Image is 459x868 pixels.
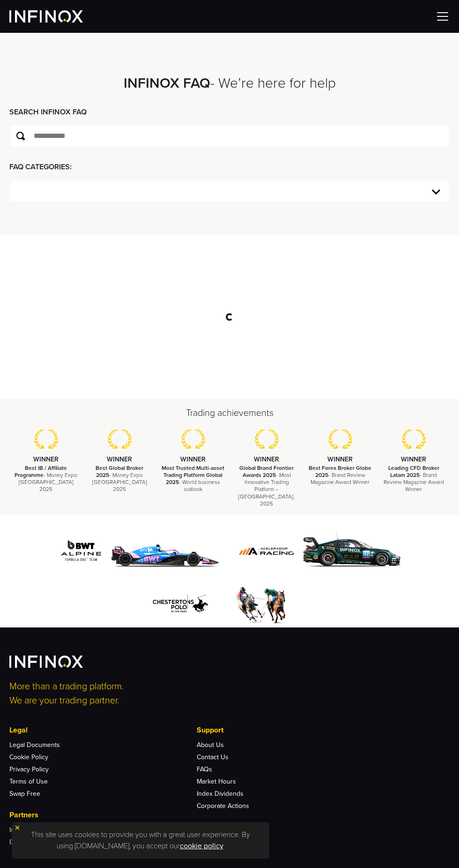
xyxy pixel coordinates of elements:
[9,725,197,736] p: Legal
[401,455,426,463] strong: WINNER
[180,841,223,851] a: cookie policy
[254,455,279,463] strong: WINNER
[197,725,384,736] p: Support
[9,679,450,708] p: More than a trading platform. We are your trading partner.
[180,455,206,463] strong: WINNER
[9,765,49,773] a: Privacy Policy
[197,802,249,810] a: Corporate Actions
[14,824,21,831] img: yellow close icon
[9,790,40,798] a: Swap Free
[9,753,48,761] a: Cookie Policy
[9,838,38,846] a: IXO Prime
[33,455,59,463] strong: WINNER
[15,465,67,478] strong: Best IB / Affiliate Programme
[96,465,143,478] strong: Best Global Broker 2025
[388,465,439,478] strong: Leading CFD Broker Latam 2025
[162,465,224,485] strong: Most Trusted Multi-asset Trading Platform Global 2025
[9,777,48,785] a: Terms of Use
[197,777,236,785] a: Market Hours
[9,407,450,420] h2: Trading achievements
[197,753,229,761] a: Contact Us
[124,75,210,92] strong: INFINOX FAQ
[161,465,225,493] p: - World business outlook
[9,809,197,821] p: Partners
[16,827,265,854] p: This site uses cookies to provide you with a great user experience. By using [DOMAIN_NAME], you a...
[14,465,78,493] p: - Money Expo [GEOGRAPHIC_DATA] 2025
[327,455,353,463] strong: WINNER
[88,465,152,493] p: - Money Expo [GEOGRAPHIC_DATA] 2025
[382,465,446,493] p: - Brand Review Magazine Award Winner
[309,465,371,478] strong: Best Forex Broker Globe 2025
[235,465,299,507] p: - Most Innovative Trading Platform – [GEOGRAPHIC_DATA], 2025
[197,741,224,749] a: About Us
[9,162,72,172] strong: FAQ categories:
[9,826,64,834] a: Introducing Broker
[197,765,212,773] a: FAQs
[197,790,244,798] a: Index Dividends
[9,75,450,92] h2: - We’re here for help
[239,465,294,478] strong: Global Brand Frontier Awards 2025
[9,741,60,749] a: Legal Documents
[107,455,132,463] strong: WINNER
[308,465,372,486] p: - Brand Review Magazine Award Winner
[9,107,87,117] strong: SEARCH INFINOX FAQ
